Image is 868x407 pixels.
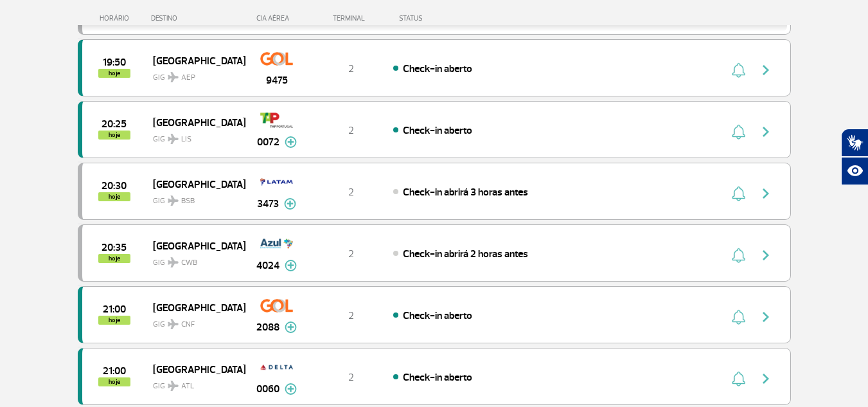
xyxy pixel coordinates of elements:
img: sino-painel-voo.svg [732,371,745,386]
span: hoje [98,316,130,325]
span: [GEOGRAPHIC_DATA] [153,361,235,377]
span: CWB [181,257,197,269]
span: Check-in abrirá 3 horas antes [403,186,528,199]
span: [GEOGRAPHIC_DATA] [153,114,235,131]
img: sino-painel-voo.svg [732,309,745,325]
span: GIG [153,127,235,145]
span: 2025-09-27 21:00:00 [103,305,126,314]
img: seta-direita-painel-voo.svg [758,186,774,201]
span: hoje [98,254,130,263]
span: 4024 [256,258,279,273]
span: 2025-09-27 20:25:00 [102,120,127,129]
span: 2 [348,371,354,384]
span: Check-in aberto [403,309,472,322]
span: hoje [98,131,130,140]
div: STATUS [393,14,497,23]
span: hoje [98,192,130,201]
img: mais-info-painel-voo.svg [284,198,296,210]
span: GIG [153,312,235,330]
img: seta-direita-painel-voo.svg [758,309,774,325]
img: mais-info-painel-voo.svg [285,321,297,333]
button: Abrir tradutor de língua de sinais. [841,129,868,157]
span: 2 [348,248,354,260]
span: GIG [153,250,235,269]
span: GIG [153,188,235,207]
div: DESTINO [151,14,245,23]
div: CIA AÉREA [245,14,309,23]
span: 0060 [256,381,279,397]
img: mais-info-painel-voo.svg [285,136,297,148]
span: Check-in aberto [403,371,472,384]
span: Check-in aberto [403,124,472,137]
span: 2025-09-27 20:35:00 [102,243,127,252]
span: CNF [181,319,195,330]
img: destiny_airplane.svg [168,257,179,267]
img: destiny_airplane.svg [168,381,179,391]
div: TERMINAL [309,14,393,23]
span: GIG [153,374,235,392]
img: seta-direita-painel-voo.svg [758,371,774,386]
span: Check-in abrirá 2 horas antes [403,248,528,260]
span: 2088 [256,320,279,335]
span: GIG [153,65,235,84]
img: destiny_airplane.svg [168,72,179,82]
span: 2 [348,186,354,199]
span: LIS [181,134,191,145]
img: destiny_airplane.svg [168,134,179,144]
span: [GEOGRAPHIC_DATA] [153,299,235,316]
img: mais-info-painel-voo.svg [285,383,297,395]
span: 9475 [266,73,288,88]
span: 2 [348,309,354,322]
span: 2025-09-27 21:00:00 [103,366,126,375]
span: [GEOGRAPHIC_DATA] [153,237,235,254]
img: sino-painel-voo.svg [732,248,745,263]
span: 2 [348,62,354,75]
div: HORÁRIO [82,14,152,23]
span: hoje [98,69,130,78]
img: sino-painel-voo.svg [732,124,745,140]
img: seta-direita-painel-voo.svg [758,248,774,263]
span: 3473 [257,196,279,212]
span: AEP [181,72,195,84]
span: [GEOGRAPHIC_DATA] [153,176,235,192]
img: seta-direita-painel-voo.svg [758,124,774,140]
span: 2 [348,124,354,137]
img: seta-direita-painel-voo.svg [758,62,774,78]
span: [GEOGRAPHIC_DATA] [153,52,235,69]
img: sino-painel-voo.svg [732,62,745,78]
span: hoje [98,377,130,386]
span: ATL [181,381,194,392]
button: Abrir recursos assistivos. [841,157,868,185]
img: destiny_airplane.svg [168,195,179,206]
span: 2025-09-27 19:50:00 [103,58,126,67]
img: destiny_airplane.svg [168,319,179,329]
span: BSB [181,195,195,207]
img: mais-info-painel-voo.svg [285,260,297,271]
span: Check-in aberto [403,62,472,75]
span: 0072 [257,134,279,150]
span: 2025-09-27 20:30:00 [102,181,127,190]
img: sino-painel-voo.svg [732,186,745,201]
div: Plugin de acessibilidade da Hand Talk. [841,129,868,185]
